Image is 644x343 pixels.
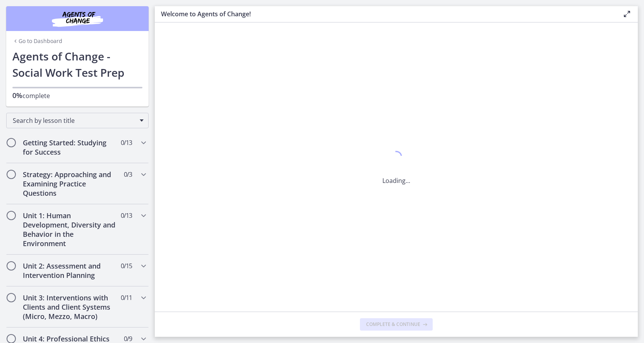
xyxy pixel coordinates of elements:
div: 1 [382,149,410,167]
button: Complete & continue [360,318,433,331]
h2: Unit 1: Human Development, Diversity and Behavior in the Environment [23,211,117,248]
h2: Getting Started: Studying for Success [23,138,117,157]
span: 0 / 13 [121,138,132,147]
img: Agents of Change [31,9,124,28]
p: Loading... [382,176,410,185]
p: complete [12,91,142,100]
h2: Unit 3: Interventions with Clients and Client Systems (Micro, Mezzo, Macro) [23,293,117,321]
h3: Welcome to Agents of Change! [161,9,610,19]
span: 0% [12,91,22,100]
span: 0 / 3 [124,170,132,179]
span: 0 / 11 [121,293,132,302]
span: Complete & continue [366,321,420,327]
div: Search by lesson title [6,113,149,128]
span: Search by lesson title [13,116,136,125]
a: Go to Dashboard [12,37,62,45]
span: 0 / 15 [121,261,132,271]
h1: Agents of Change - Social Work Test Prep [12,48,142,81]
h2: Unit 2: Assessment and Intervention Planning [23,261,117,280]
span: 0 / 13 [121,211,132,220]
h2: Strategy: Approaching and Examining Practice Questions [23,170,117,198]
